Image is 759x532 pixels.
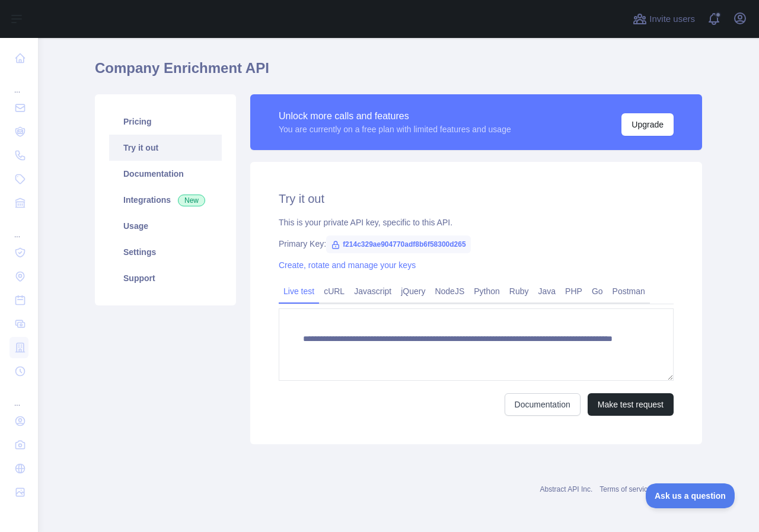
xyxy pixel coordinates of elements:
[587,282,608,301] a: Go
[178,195,205,206] span: New
[109,187,222,213] a: Integrations New
[109,265,222,291] a: Support
[319,282,349,301] a: cURL
[279,109,511,123] div: Unlock more calls and features
[646,483,735,508] iframe: Toggle Customer Support
[9,71,28,95] div: ...
[534,282,561,301] a: Java
[279,123,511,135] div: You are currently on a free plan with limited features and usage
[279,216,674,228] div: This is your private API key, specific to this API.
[599,485,651,493] a: Terms of service
[505,393,581,416] a: Documentation
[649,12,695,26] span: Invite users
[109,161,222,187] a: Documentation
[9,216,28,240] div: ...
[279,190,674,207] h2: Try it out
[396,282,430,301] a: jQuery
[560,282,587,301] a: PHP
[109,135,222,161] a: Try it out
[349,282,396,301] a: Javascript
[621,113,674,136] button: Upgrade
[608,282,650,301] a: Postman
[588,393,674,416] button: Make test request
[109,109,222,135] a: Pricing
[109,213,222,239] a: Usage
[540,485,593,493] a: Abstract API Inc.
[279,260,416,270] a: Create, rotate and manage your keys
[279,282,319,301] a: Live test
[326,235,471,253] span: f214c329ae904770adf8b6f58300d265
[279,238,674,250] div: Primary Key:
[9,384,28,408] div: ...
[109,239,222,265] a: Settings
[430,282,469,301] a: NodeJS
[630,9,697,28] button: Invite users
[469,282,505,301] a: Python
[95,59,702,87] h1: Company Enrichment API
[505,282,534,301] a: Ruby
